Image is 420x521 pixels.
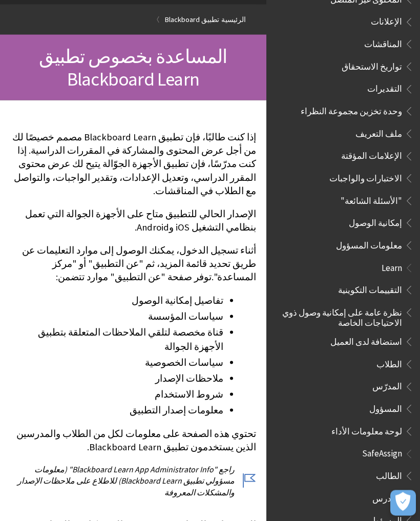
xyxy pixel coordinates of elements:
[10,356,223,370] li: سياسات الخصوصية
[10,244,256,284] p: أثناء تسجيل الدخول، يمكنك الوصول إلى موارد التعليمات عن طريق تحديد قائمة المزيد، ثم "عن التطبيق" ...
[338,282,402,296] span: التقييمات التكوينية
[330,334,402,347] span: استضافة لدى العميل
[371,14,402,28] span: الإعلانات
[336,237,402,251] span: معلومات المسؤول
[10,387,223,402] li: شروط الاستخدام
[349,215,402,228] span: إمكانية الوصول
[331,423,402,437] span: لوحة معلومات الأداء
[372,490,402,504] span: المدرس
[10,309,223,324] li: سياسات المؤسسة
[165,13,219,26] a: تطبيق Blackboard
[362,446,402,460] span: SafeAssign
[329,170,402,184] span: الاختبارات والواجبات
[376,356,402,370] span: الطلاب
[221,13,246,26] a: الرئيسية
[390,490,416,516] button: فتح التفضيلات
[364,36,402,50] span: المناقشات
[10,403,223,418] li: معلومات إصدار التطبيق
[10,294,223,308] li: تفاصيل إمكانية الوصول
[272,260,414,441] nav: Book outline for Blackboard Learn Help
[10,464,256,498] p: راجع "Blackboard Learn App Administrator Info" (معلومات مسؤولي تطبيق Blackboard Learn) للاطلاع عل...
[372,379,402,392] span: المدرّس
[10,427,256,454] p: تحتوي هذه الصفحة على معلومات لكل من الطلاب والمدرسين الذين يستخدمون تطبيق Blackboard Learn.
[10,131,256,198] p: إذا كنت طالبًا، فإن تطبيق Blackboard Learn مصمم خصيصًا لك من أجل عرض المحتوى والمشاركة في المقررا...
[367,81,402,95] span: التقديرات
[376,468,402,482] span: الطالب
[342,58,402,72] span: تواريخ الاستحقاق
[382,260,402,274] span: Learn
[301,103,402,117] span: وحدة تخزين مجموعة النظراء
[10,207,256,234] p: الإصدار الحالي للتطبيق متاح على الأجهزة الجوالة التي تعمل بنظامي التشغيل iOS وAndroid.
[355,126,402,139] span: ملف التعريف
[39,45,227,91] span: المساعدة بخصوص تطبيق Blackboard Learn
[10,325,223,354] li: قناة مخصصة لتلقي الملاحظات المتعلقة بتطبيق الأجهزة الجوالة
[369,401,402,414] span: المسؤول
[10,371,223,386] li: ملاحظات الإصدار
[341,148,402,162] span: الإعلامات المؤقتة
[341,193,402,206] span: "الأسئلة الشائعة"
[279,304,402,328] span: نظرة عامة على إمكانية وصول ذوي الاحتياجات الخاصة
